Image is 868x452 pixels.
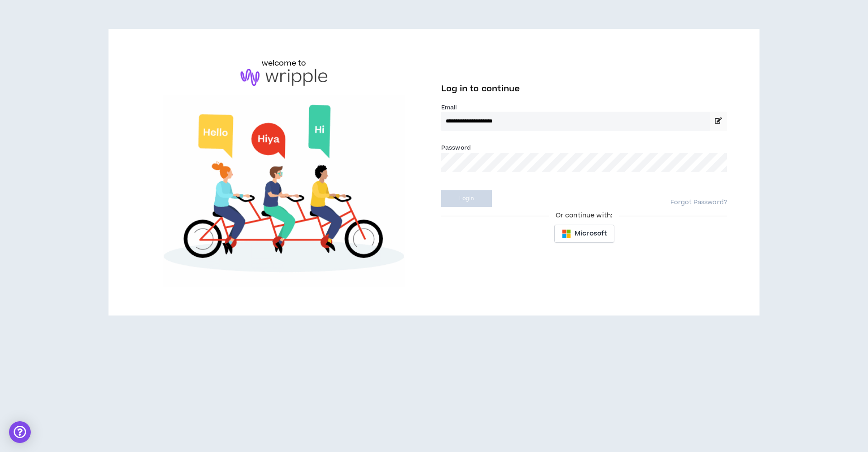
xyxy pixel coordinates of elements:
[441,144,471,152] label: Password
[441,104,727,112] label: Email
[670,198,727,207] a: Forgot Password?
[241,69,327,86] img: logo-brand.png
[575,229,607,239] span: Microsoft
[9,421,31,443] div: Open Intercom Messenger
[549,211,619,221] span: Or continue with:
[554,225,614,243] button: Microsoft
[262,58,307,69] h6: welcome to
[441,190,492,207] button: Login
[141,95,427,287] img: Welcome to Wripple
[441,83,520,94] span: Log in to continue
